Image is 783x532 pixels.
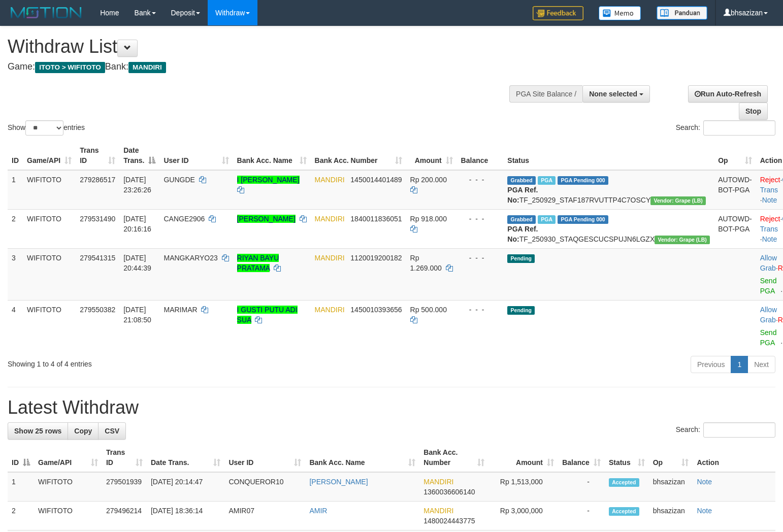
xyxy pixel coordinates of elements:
td: 1 [8,170,23,210]
span: · [760,254,778,272]
td: WIFITOTO [23,209,76,248]
th: Amount: activate to sort column ascending [406,141,457,170]
span: MANDIRI [315,254,345,262]
b: PGA Ref. No: [507,225,538,243]
span: Accepted [609,478,639,487]
span: PGA Pending [558,176,608,185]
span: Grabbed [507,215,536,224]
a: Note [762,235,777,243]
th: Bank Acc. Name: activate to sort column ascending [233,141,311,170]
span: CSV [105,427,119,435]
td: 2 [8,502,34,530]
div: - - - [461,175,500,185]
span: Rp 918.000 [410,215,447,223]
span: 279550382 [80,306,115,314]
img: Feedback.jpg [533,6,583,20]
span: None selected [589,90,637,98]
span: MANDIRI [315,176,345,184]
th: Status [503,141,714,170]
td: WIFITOTO [34,472,102,502]
a: Note [697,507,712,515]
th: Bank Acc. Number: activate to sort column ascending [311,141,406,170]
span: Grabbed [507,176,536,185]
span: MANDIRI [315,306,345,314]
td: [DATE] 18:36:14 [147,502,224,530]
span: 279286517 [80,176,115,184]
a: [PERSON_NAME] [309,478,368,486]
th: Trans ID: activate to sort column ascending [102,443,147,472]
a: Show 25 rows [8,422,68,440]
span: Pending [507,306,535,315]
a: CSV [98,422,126,440]
select: Showentries [25,120,63,136]
div: PGA Site Balance / [509,85,582,103]
td: 4 [8,300,23,352]
span: ITOTO > WIFITOTO [35,62,105,73]
a: AMIR [309,507,327,515]
span: CANGE2906 [164,215,205,223]
td: Rp 1,513,000 [488,472,558,502]
span: Rp 500.000 [410,306,447,314]
th: Balance [457,141,504,170]
th: Trans ID: activate to sort column ascending [76,141,119,170]
th: User ID: activate to sort column ascending [224,443,305,472]
div: - - - [461,253,500,263]
td: bhsazizan [649,472,693,502]
a: Copy [68,422,99,440]
a: Allow Grab [760,306,777,324]
a: Next [747,356,775,373]
label: Search: [676,422,775,438]
span: Accepted [609,507,639,516]
span: Vendor URL: https://dashboard.q2checkout.com/secure [655,236,710,244]
th: Action [693,443,775,472]
th: Op: activate to sort column ascending [649,443,693,472]
span: Copy 1450010393656 to clipboard [350,306,402,314]
a: Run Auto-Refresh [688,85,768,103]
span: Pending [507,254,535,263]
a: Send PGA [760,328,777,347]
td: AMIR07 [224,502,305,530]
span: Rp 200.000 [410,176,447,184]
img: panduan.png [657,6,707,20]
td: AUTOWD-BOT-PGA [714,209,756,248]
span: Copy 1840011836051 to clipboard [350,215,402,223]
th: Date Trans.: activate to sort column descending [119,141,159,170]
td: - [558,502,605,530]
td: bhsazizan [649,502,693,530]
a: RIYAN BAYU PRATAMA [237,254,279,272]
span: Copy 1360036606140 to clipboard [423,488,475,496]
span: MANDIRI [423,507,453,515]
td: CONQUEROR10 [224,472,305,502]
span: Rp 1.269.000 [410,254,442,272]
span: [DATE] 20:16:16 [123,215,151,233]
img: MOTION_logo.png [8,5,85,20]
span: Copy [74,427,92,435]
a: I [PERSON_NAME] [237,176,300,184]
span: 279531490 [80,215,115,223]
td: WIFITOTO [23,170,76,210]
td: WIFITOTO [23,248,76,300]
th: ID [8,141,23,170]
td: WIFITOTO [34,502,102,530]
th: Bank Acc. Name: activate to sort column ascending [305,443,419,472]
th: ID: activate to sort column descending [8,443,34,472]
span: GUNGDE [164,176,194,184]
th: Op: activate to sort column ascending [714,141,756,170]
a: Reject [760,215,780,223]
h4: Game: Bank: [8,62,512,72]
a: Send PGA [760,277,777,295]
h1: Withdraw List [8,37,512,57]
span: MANGKARYO23 [164,254,217,262]
a: Allow Grab [760,254,777,272]
input: Search: [703,120,775,136]
th: Game/API: activate to sort column ascending [23,141,76,170]
span: MARIMAR [164,306,197,314]
a: Previous [691,356,731,373]
td: - [558,472,605,502]
td: AUTOWD-BOT-PGA [714,170,756,210]
th: Bank Acc. Number: activate to sort column ascending [419,443,488,472]
span: Marked by bhsaldo [538,176,556,185]
th: Game/API: activate to sort column ascending [34,443,102,472]
span: Copy 1480024443775 to clipboard [423,517,475,525]
button: None selected [582,85,650,103]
